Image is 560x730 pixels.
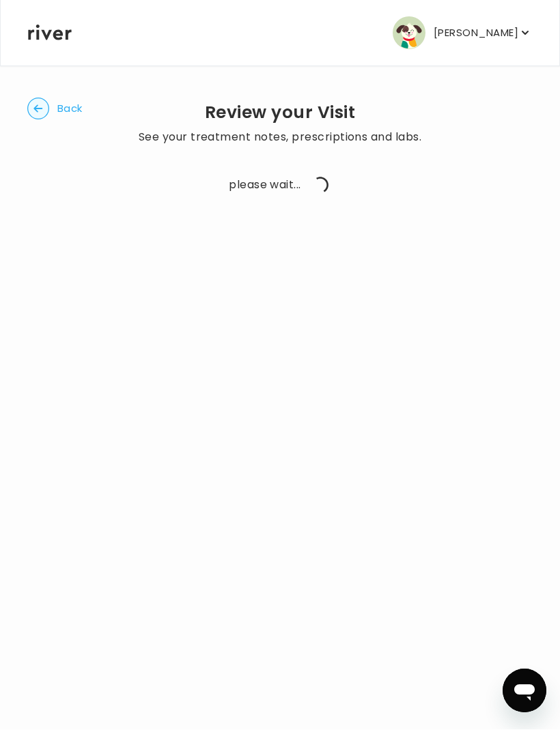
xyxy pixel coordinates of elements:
img: user avatar [393,17,425,50]
h2: Review your Visit [139,104,422,123]
button: user avatar[PERSON_NAME] [393,17,532,50]
button: Back [27,98,83,120]
p: [PERSON_NAME] [434,24,518,43]
span: Back [57,100,83,119]
p: See your treatment notes, prescriptions and labs. [139,128,422,147]
iframe: Button to launch messaging window [503,669,546,713]
span: please wait... [229,175,331,196]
